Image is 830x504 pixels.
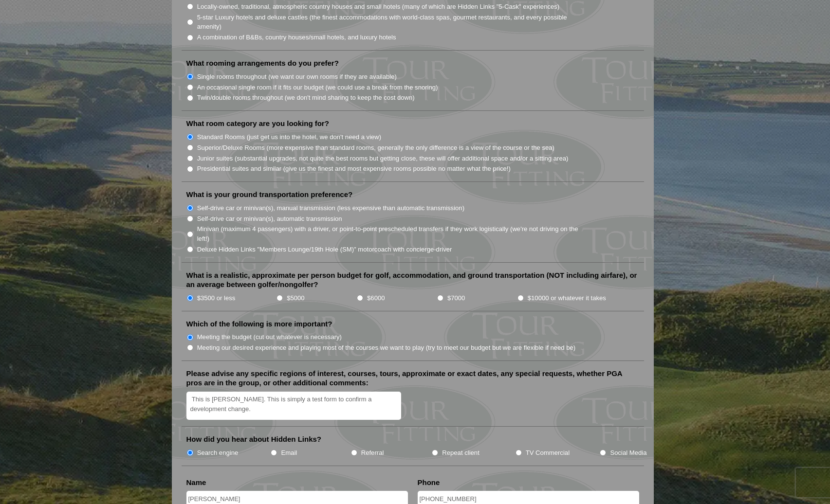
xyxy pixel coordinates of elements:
[197,33,396,42] label: A combination of B&Bs, country houses/small hotels, and luxury hotels
[447,293,465,303] label: $7000
[186,58,339,68] label: What rooming arrangements do you prefer?
[367,293,385,303] label: $6000
[418,478,440,487] label: Phone
[197,343,576,353] label: Meeting our desired experience and playing most of the courses we want to play (try to meet our b...
[186,319,332,329] label: Which of the following is more important?
[281,448,297,458] label: Email
[197,13,589,32] label: 5-star Luxury hotels and deluxe castles (the finest accommodations with world-class spas, gourmet...
[197,2,560,12] label: Locally-owned, traditional, atmospheric country houses and small hotels (many of which are Hidden...
[197,143,554,153] label: Superior/Deluxe Rooms (more expensive than standard rooms, generally the only difference is a vie...
[610,448,646,458] label: Social Media
[186,119,329,128] label: What room category are you looking for?
[186,270,639,289] label: What is a realistic, approximate per person budget for golf, accommodation, and ground transporta...
[186,434,322,444] label: How did you hear about Hidden Links?
[197,332,342,342] label: Meeting the budget (cut out whatever is necessary)
[442,448,480,458] label: Repeat client
[186,190,353,199] label: What is your ground transportation preference?
[197,224,589,243] label: Minivan (maximum 4 passengers) with a driver, or point-to-point prescheduled transfers if they wo...
[186,392,402,420] textarea: This is [PERSON_NAME]. This is simply a test form to confirm a development change.
[186,478,206,487] label: Name
[287,293,304,303] label: $5000
[197,164,511,174] label: Presidential suites and similar (give us the finest and most expensive rooms possible no matter w...
[197,83,438,92] label: An occasional single room if it fits our budget (we could use a break from the snoring)
[197,132,382,142] label: Standard Rooms (just get us into the hotel, we don't need a view)
[197,245,452,254] label: Deluxe Hidden Links "Members Lounge/19th Hole (SM)" motorcoach with concierge-driver
[186,369,639,388] label: Please advise any specific regions of interest, courses, tours, approximate or exact dates, any s...
[528,293,606,303] label: $10000 or whatever it takes
[197,154,569,163] label: Junior suites (substantial upgrades, not quite the best rooms but getting close, these will offer...
[526,448,570,458] label: TV Commercial
[197,93,415,103] label: Twin/double rooms throughout (we don't mind sharing to keep the cost down)
[197,293,236,303] label: $3500 or less
[197,203,464,213] label: Self-drive car or minivan(s), manual transmission (less expensive than automatic transmission)
[197,448,239,458] label: Search engine
[197,214,342,224] label: Self-drive car or minivan(s), automatic transmission
[197,72,397,82] label: Single rooms throughout (we want our own rooms if they are available)
[361,448,384,458] label: Referral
